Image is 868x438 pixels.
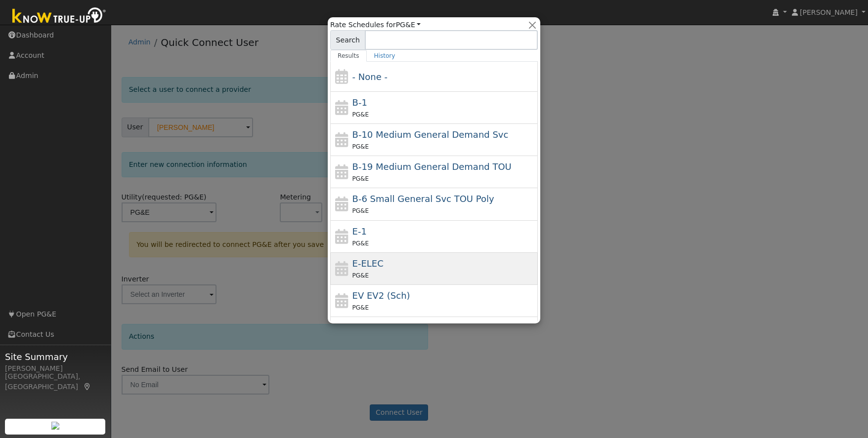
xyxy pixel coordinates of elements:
[330,50,367,62] a: Results
[352,97,367,108] span: B-1
[396,21,421,29] a: PG&E
[352,304,369,311] span: PG&E
[367,50,403,62] a: History
[352,290,410,301] span: Electric Vehicle EV2 (Sch)
[800,8,858,16] span: [PERSON_NAME]
[352,226,367,237] span: E-1
[352,175,369,182] span: PG&E
[5,371,106,392] div: [GEOGRAPHIC_DATA], [GEOGRAPHIC_DATA]
[330,30,365,50] span: Search
[352,258,384,269] span: E-ELEC
[352,207,369,214] span: PG&E
[51,422,59,430] img: retrieve
[352,129,509,140] span: B-10 Medium General Demand Service (Primary Voltage)
[83,383,92,391] a: Map
[7,5,111,28] img: Know True-Up
[352,72,388,82] span: - None -
[5,363,106,374] div: [PERSON_NAME]
[352,111,369,118] span: PG&E
[352,194,494,204] span: B-6 Small General Service TOU Poly Phase
[330,20,421,30] span: Rate Schedules for
[5,350,106,363] span: Site Summary
[352,240,369,247] span: PG&E
[352,161,512,172] span: B-19 Medium General Demand TOU (Secondary) Mandatory
[352,272,369,279] span: PG&E
[352,143,369,150] span: PG&E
